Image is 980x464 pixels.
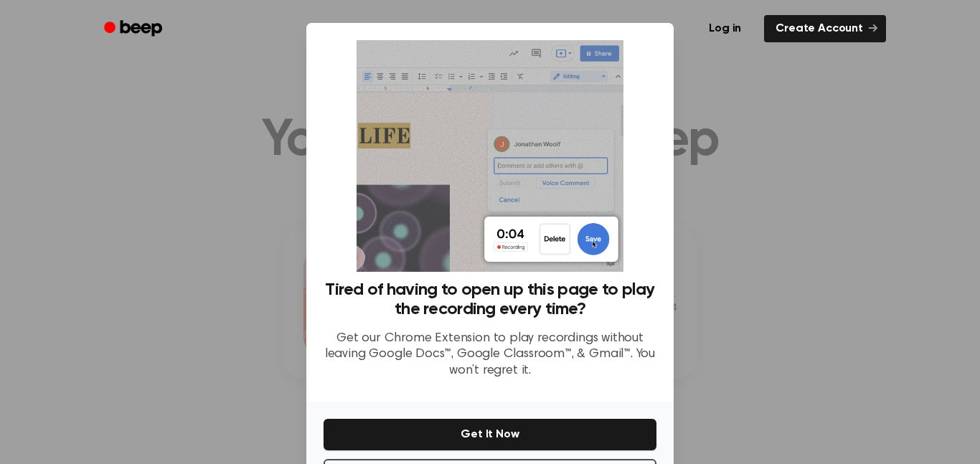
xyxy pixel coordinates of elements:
[357,40,623,272] img: Beep extension in action
[764,15,886,42] a: Create Account
[94,15,175,43] a: Beep
[324,280,656,319] h3: Tired of having to open up this page to play the recording every time?
[324,419,656,450] button: Get It Now
[324,331,656,379] p: Get our Chrome Extension to play recordings without leaving Google Docs™, Google Classroom™, & Gm...
[694,12,755,45] a: Log in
